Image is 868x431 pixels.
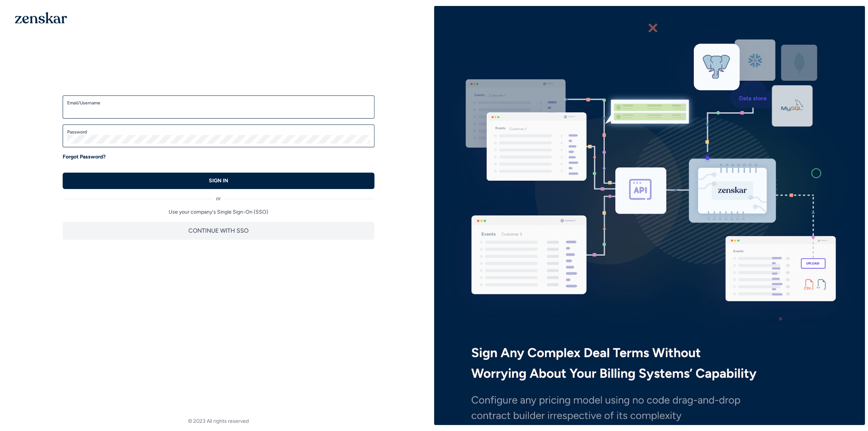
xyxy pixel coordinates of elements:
[67,129,370,135] label: Password
[63,208,375,216] p: Use your company's Single Sign-On (SSO)
[67,100,370,106] label: Email/Username
[63,173,375,189] button: SIGN IN
[63,153,106,161] a: Forgot Password?
[209,177,228,185] p: SIGN IN
[63,189,375,202] div: or
[3,418,434,425] footer: © 2023 All rights reserved
[63,222,375,240] button: CONTINUE WITH SSO
[15,12,67,23] img: 1OGAJ2xQqyY4LXKgY66KYq0eOWRCkrZdAb3gUhuVAqdWPZE9SRJmCz+oDMSn4zDLXe31Ii730ItAGKgCKgCCgCikA4Av8PJUP...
